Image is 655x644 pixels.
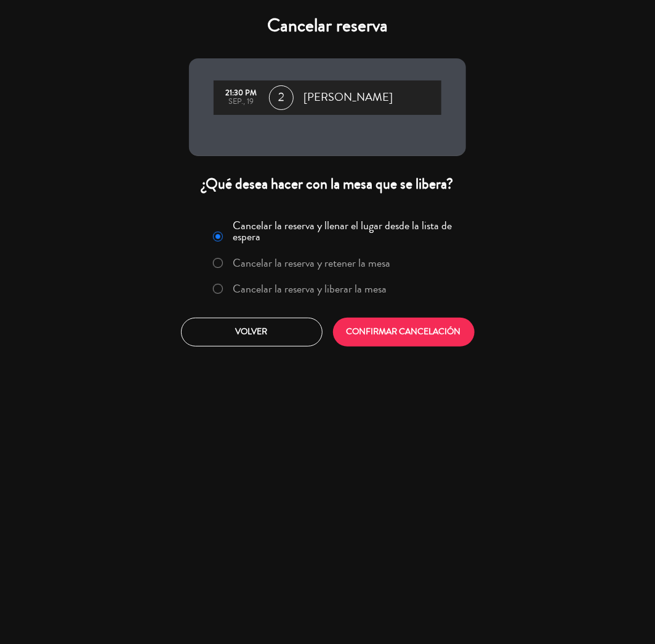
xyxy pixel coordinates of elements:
[189,15,466,37] h4: Cancelar reserva
[220,98,263,106] div: sep., 19
[233,220,459,242] label: Cancelar la reserva y llenar el lugar desde la lista de espera
[233,257,391,269] label: Cancelar la reserva y retener la mesa
[220,89,263,98] div: 21:30 PM
[303,88,393,107] span: [PERSON_NAME]
[233,283,387,294] label: Cancelar la reserva y liberar la mesa
[269,85,294,110] span: 2
[181,318,323,347] button: Volver
[189,175,466,194] div: ¿Qué desea hacer con la mesa que se libera?
[333,318,475,347] button: CONFIRMAR CANCELACIÓN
